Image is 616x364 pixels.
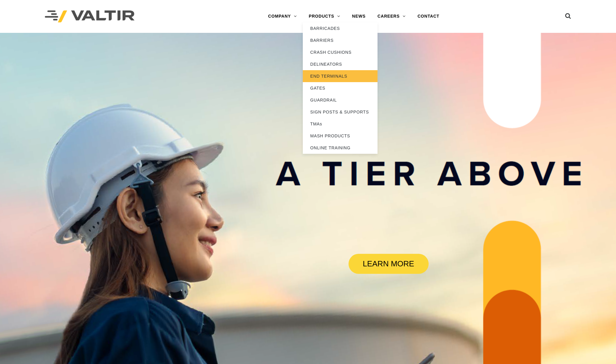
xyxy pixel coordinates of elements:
a: COMPANY [262,10,303,22]
a: CAREERS [372,10,412,22]
a: MASH PRODUCTS [303,130,377,142]
a: BARRICADES [303,22,377,34]
a: DELINEATORS [303,58,377,70]
a: NEWS [346,10,372,22]
a: GUARDRAIL [303,94,377,106]
a: PRODUCTS [303,10,346,22]
a: SIGN POSTS & SUPPORTS [303,106,377,118]
a: CRASH CUSHIONS [303,46,377,58]
a: GATES [303,82,377,94]
a: END TERMINALS [303,70,377,82]
a: TMAs [303,118,377,130]
a: ONLINE TRAINING [303,142,377,154]
img: Valtir [45,10,134,23]
a: BARRIERS [303,34,377,46]
a: CONTACT [412,10,445,22]
a: LEARN MORE [348,254,429,274]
